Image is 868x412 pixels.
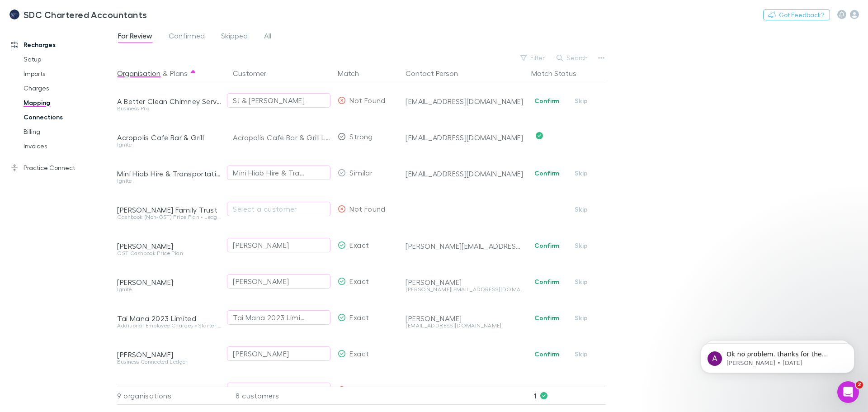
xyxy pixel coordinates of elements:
button: Confirm [528,168,565,179]
div: [PERSON_NAME] [117,242,222,251]
span: For Review [118,31,152,43]
a: Billing [14,124,122,139]
iframe: Intercom live chat [837,381,859,403]
span: Confirmed [169,31,205,43]
div: NH & [PERSON_NAME] [233,384,307,395]
h3: SDC Chartered Accountants [24,9,147,20]
span: Not Found [349,96,385,104]
div: [PERSON_NAME] [233,276,289,287]
button: Confirm [528,385,565,396]
button: Skip [567,240,596,251]
button: Search [552,52,593,63]
div: Ignite [117,142,222,147]
div: Business Connected Ledger [117,359,222,365]
div: Business Pro [117,106,222,111]
div: A Better Clean Chimney Services [117,97,222,106]
div: [PERSON_NAME][EMAIL_ADDRESS][DOMAIN_NAME] [406,287,524,292]
iframe: Intercom notifications message [687,324,868,388]
div: Mini Hiab Hire & Tranportation NZ Limited [233,167,307,178]
button: Match [338,64,370,82]
span: Skipped [221,31,248,43]
span: 2 [856,381,863,388]
button: [PERSON_NAME] [227,274,330,289]
button: Confirm [528,95,565,106]
div: Acropolis Cafe Bar & Grill Limited [233,119,330,156]
button: Organisation [117,64,160,82]
button: Confirm [528,240,565,251]
div: Ignite [117,287,222,292]
div: [PERSON_NAME] [233,240,289,251]
span: Exact [349,277,369,285]
button: Tai Mana 2023 Limited [227,310,330,325]
a: Imports [14,66,122,81]
a: Mapping [14,95,122,110]
div: [EMAIL_ADDRESS][DOMAIN_NAME] [406,97,524,106]
a: Charges [14,81,122,95]
button: SJ & [PERSON_NAME] [227,93,330,108]
div: [PERSON_NAME] [406,314,524,323]
div: [PERSON_NAME] [233,348,289,359]
div: Mini Hiab Hire & Transportation Ltd [117,169,222,178]
button: Confirm [528,349,565,360]
a: Recharges [2,38,122,52]
span: Exact [349,349,369,358]
div: [PERSON_NAME] [406,278,524,287]
div: Additional Employee Charges • Starter + Payroll [117,323,222,328]
a: Invoices [14,139,122,153]
span: Not Found [349,204,385,213]
button: [PERSON_NAME] [227,238,330,252]
span: Exact [349,313,369,322]
div: Ignite [117,178,222,184]
button: Confirm [528,313,565,323]
div: 9 organisations [117,387,226,405]
div: 8 customers [226,387,334,405]
button: Match Status [531,64,587,82]
div: [PERSON_NAME] [117,350,222,359]
div: [PERSON_NAME][EMAIL_ADDRESS][DOMAIN_NAME] [406,242,524,251]
svg: Confirmed [536,132,543,139]
div: Tai Mana 2023 Limited [117,314,222,323]
button: Skip [567,385,596,396]
button: Skip [567,276,596,287]
button: Filter [516,52,550,63]
div: Select a customer [233,204,325,214]
button: Skip [567,168,596,179]
button: Contact Person [406,64,469,82]
span: Exact [349,241,369,249]
div: Tai Mana 2023 Limited [233,312,307,323]
button: Skip [567,313,596,323]
span: Strong [349,132,373,141]
div: SJ & [PERSON_NAME] [233,95,305,106]
div: & [117,64,222,82]
div: [PERSON_NAME] NH & EJ [117,386,222,395]
button: Customer [233,64,277,82]
button: Skip [567,95,596,106]
span: Not Found [349,385,385,394]
div: [EMAIL_ADDRESS][DOMAIN_NAME] [406,386,524,395]
img: SDC Chartered Accountants's Logo [9,9,20,20]
div: [EMAIL_ADDRESS][DOMAIN_NAME] [406,169,524,178]
div: [EMAIL_ADDRESS][DOMAIN_NAME] [406,133,524,142]
button: Select a customer [227,202,330,216]
button: Got Feedback? [763,9,830,20]
div: [PERSON_NAME] Family Trust [117,205,222,214]
div: [EMAIL_ADDRESS][DOMAIN_NAME] [406,323,524,328]
button: NH & [PERSON_NAME] [227,383,330,397]
a: Setup [14,52,122,66]
a: SDC Chartered Accountants [4,4,153,25]
button: Plans [170,64,188,82]
span: Similar [349,168,373,177]
a: Connections [14,110,122,124]
span: All [264,31,271,43]
div: GST Cashbook Price Plan [117,251,222,256]
button: [PERSON_NAME] [227,346,330,361]
div: Cashbook (Non-GST) Price Plan • Ledger Price Plan [117,214,222,220]
a: Practice Connect [2,161,122,175]
button: Mini Hiab Hire & Tranportation NZ Limited [227,166,330,180]
p: 1 [534,387,605,404]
